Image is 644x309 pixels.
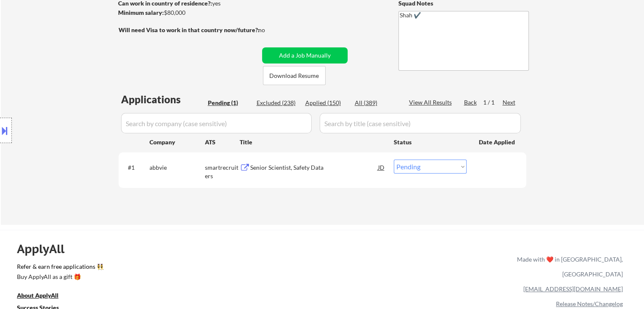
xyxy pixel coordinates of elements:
[17,274,102,280] div: Buy ApplyAll as a gift 🎁
[17,264,340,273] a: Refer & earn free applications 👯‍♀️
[121,94,205,105] div: Applications
[17,291,70,302] a: About ApplyAll
[149,163,205,172] div: abbvie
[118,8,259,17] div: $80,000
[377,160,386,175] div: JD
[258,26,282,34] div: no
[355,99,397,107] div: All (389)
[464,98,478,107] div: Back
[514,252,623,281] div: Made with ❤️ in [GEOGRAPHIC_DATA], [GEOGRAPHIC_DATA]
[409,98,454,107] div: View All Results
[523,285,623,292] a: [EMAIL_ADDRESS][DOMAIN_NAME]
[205,163,240,180] div: smartrecruiters
[262,47,348,63] button: Add a Job Manually
[250,163,378,172] div: Senior Scientist, Safety Data
[118,9,164,16] strong: Minimum salary:
[394,134,467,149] div: Status
[17,242,74,256] div: ApplyAll
[121,113,312,133] input: Search by company (case sensitive)
[17,292,58,299] u: About ApplyAll
[556,300,623,307] a: Release Notes/Changelog
[205,138,240,146] div: ATS
[479,138,516,146] div: Date Applied
[208,99,250,107] div: Pending (1)
[149,138,205,146] div: Company
[263,66,326,85] button: Download Resume
[483,98,503,107] div: 1 / 1
[17,273,102,283] a: Buy ApplyAll as a gift 🎁
[240,138,386,146] div: Title
[257,99,299,107] div: Excluded (238)
[320,113,521,133] input: Search by title (case sensitive)
[503,98,516,107] div: Next
[119,26,260,33] strong: Will need Visa to work in that country now/future?:
[305,99,348,107] div: Applied (150)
